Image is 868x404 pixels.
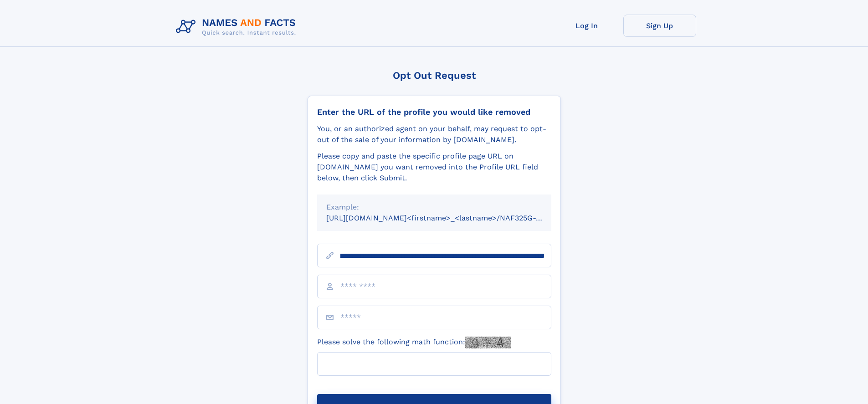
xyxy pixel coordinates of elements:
[317,151,551,184] div: Please copy and paste the specific profile page URL on [DOMAIN_NAME] you want removed into the Pr...
[623,15,696,37] a: Sign Up
[317,107,551,117] div: Enter the URL of the profile you would like removed
[317,123,551,145] div: You, or an authorized agent on your behalf, may request to opt-out of the sale of your informatio...
[326,202,542,213] div: Example:
[308,70,561,81] div: Opt Out Request
[317,337,511,348] label: Please solve the following math function:
[326,214,569,222] small: [URL][DOMAIN_NAME]<firstname>_<lastname>/NAF325G-xxxxxxxx
[550,15,623,37] a: Log In
[172,15,303,39] img: Logo Names and Facts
